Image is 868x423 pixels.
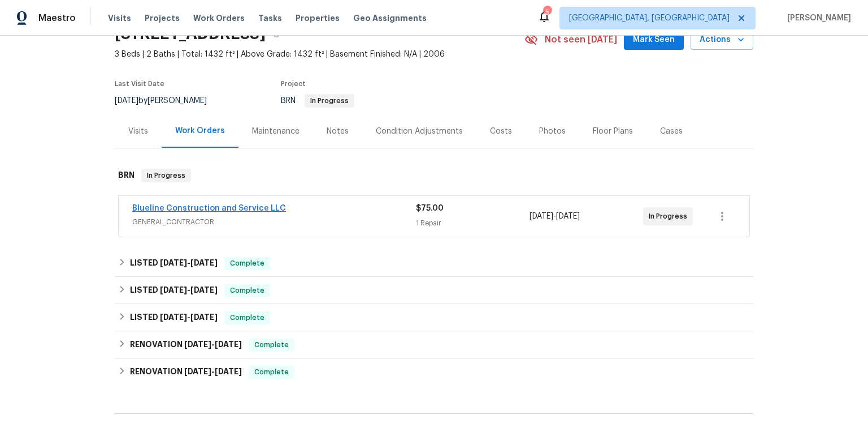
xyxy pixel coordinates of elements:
span: BRN [281,97,354,105]
div: Work Orders [175,125,225,136]
div: LISTED [DATE]-[DATE]Complete [115,277,753,304]
span: Complete [225,285,269,296]
span: [DATE] [160,259,187,267]
span: Properties [296,12,340,24]
div: Maintenance [252,126,300,137]
div: BRN In Progress [115,157,753,194]
span: - [160,313,218,321]
span: [DATE] [190,286,218,294]
span: - [184,368,242,375]
button: Actions [691,29,753,50]
span: [DATE] [556,212,580,220]
h6: RENOVATION [130,338,242,352]
div: Costs [490,126,512,137]
span: - [184,340,242,348]
span: [DATE] [184,368,211,375]
div: Photos [539,126,566,137]
span: Actions [700,33,744,47]
div: Visits [128,126,148,137]
div: LISTED [DATE]-[DATE]Complete [115,250,753,277]
span: [DATE] [184,340,211,348]
span: In Progress [142,170,190,181]
span: Maestro [38,12,76,24]
span: In Progress [649,211,692,222]
span: [DATE] [190,259,218,267]
span: [DATE] [160,286,187,294]
span: Visits [108,12,131,24]
h6: LISTED [130,257,218,270]
span: [DATE] [530,212,553,220]
span: - [160,286,218,294]
div: Floor Plans [593,126,633,137]
span: [DATE] [190,313,218,321]
span: Projects [145,12,180,24]
span: [GEOGRAPHIC_DATA], [GEOGRAPHIC_DATA] [569,12,730,24]
div: 5 [543,7,551,18]
button: Mark Seen [624,29,684,50]
div: Condition Adjustments [376,126,463,137]
div: RENOVATION [DATE]-[DATE]Complete [115,358,753,386]
span: Work Orders [193,12,245,24]
span: Complete [225,258,269,269]
div: by [PERSON_NAME] [115,94,220,108]
h6: BRN [118,169,134,182]
h2: [STREET_ADDRESS] [115,28,266,40]
div: RENOVATION [DATE]-[DATE]Complete [115,331,753,358]
span: GENERAL_CONTRACTOR [132,216,416,228]
span: Mark Seen [633,33,675,47]
div: Cases [660,126,683,137]
span: [PERSON_NAME] [783,12,851,24]
div: LISTED [DATE]-[DATE]Complete [115,304,753,331]
span: In Progress [306,97,353,104]
span: - [530,211,580,222]
span: $75.00 [416,204,444,212]
span: Complete [250,366,293,378]
span: 3 Beds | 2 Baths | Total: 1432 ft² | Above Grade: 1432 ft² | Basement Finished: N/A | 2006 [115,49,524,60]
div: 1 Repair [416,217,530,229]
span: Tasks [258,14,282,22]
span: Last Visit Date [115,80,164,87]
span: [DATE] [160,313,187,321]
span: - [160,259,218,267]
span: [DATE] [115,97,138,105]
span: Complete [225,312,269,323]
h6: LISTED [130,284,218,297]
h6: RENOVATION [130,365,242,379]
span: Project [281,80,306,87]
span: Complete [250,339,293,351]
h6: LISTED [130,311,218,324]
span: [DATE] [215,340,242,348]
span: Geo Assignments [353,12,427,24]
a: Blueline Construction and Service LLC [132,204,286,212]
div: Notes [327,126,349,137]
span: [DATE] [215,368,242,375]
span: Not seen [DATE] [545,34,617,45]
